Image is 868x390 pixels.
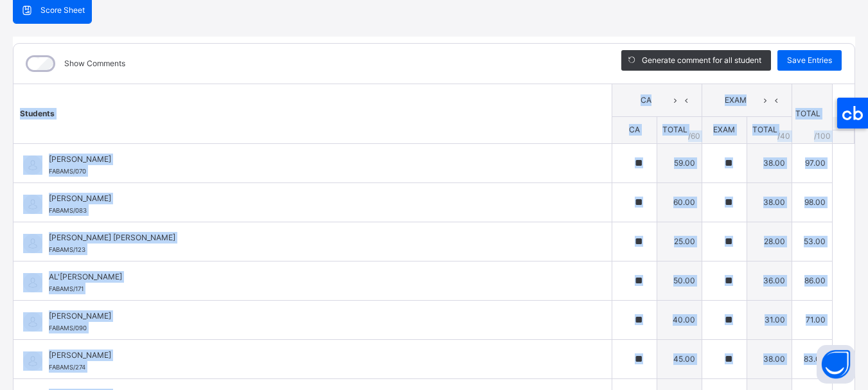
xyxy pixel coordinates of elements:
span: TOTAL [752,125,777,134]
span: Score Sheet [40,4,85,16]
td: 53.00 [792,222,832,261]
td: 40.00 [657,300,702,339]
span: [PERSON_NAME] [49,350,583,361]
label: Show Comments [64,58,125,69]
td: 86.00 [792,261,832,300]
td: 97.00 [792,143,832,182]
td: 25.00 [657,222,702,261]
span: [PERSON_NAME] [PERSON_NAME] [49,232,583,244]
span: [PERSON_NAME] [49,310,583,322]
td: 38.00 [747,143,792,182]
span: FABAMS/070 [49,168,86,175]
td: 45.00 [657,339,702,378]
td: 36.00 [747,261,792,300]
span: / 40 [777,130,790,142]
span: EXAM [712,94,760,106]
span: EXAM [713,125,735,134]
span: / 60 [688,130,700,142]
span: TOTAL [662,125,687,134]
span: CA [629,125,640,134]
td: 71.00 [792,300,832,339]
span: Save Entries [787,55,832,66]
span: [PERSON_NAME] [49,193,583,204]
span: FABAMS/123 [49,246,85,253]
td: 83.00 [792,339,832,378]
span: AL'[PERSON_NAME] [49,271,583,283]
img: default.svg [23,351,42,371]
td: 98.00 [792,182,832,222]
span: [PERSON_NAME] [49,154,583,165]
span: FABAMS/090 [49,324,87,332]
img: default.svg [23,273,42,292]
img: default.svg [23,155,42,175]
th: TOTAL [792,84,832,144]
button: Open asap [817,345,855,384]
td: 38.00 [747,339,792,378]
img: default.svg [23,195,42,214]
td: 31.00 [747,300,792,339]
td: 28.00 [747,222,792,261]
img: default.svg [23,234,42,253]
span: /100 [814,130,831,142]
span: Generate comment for all student [642,55,761,66]
td: 60.00 [657,182,702,222]
td: 50.00 [657,261,702,300]
img: default.svg [23,312,42,332]
span: FABAMS/274 [49,364,85,371]
span: Students [20,109,55,118]
span: CA [622,94,670,106]
td: 38.00 [747,182,792,222]
span: FABAMS/083 [49,207,87,214]
span: FABAMS/171 [49,285,84,292]
td: 59.00 [657,143,702,182]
